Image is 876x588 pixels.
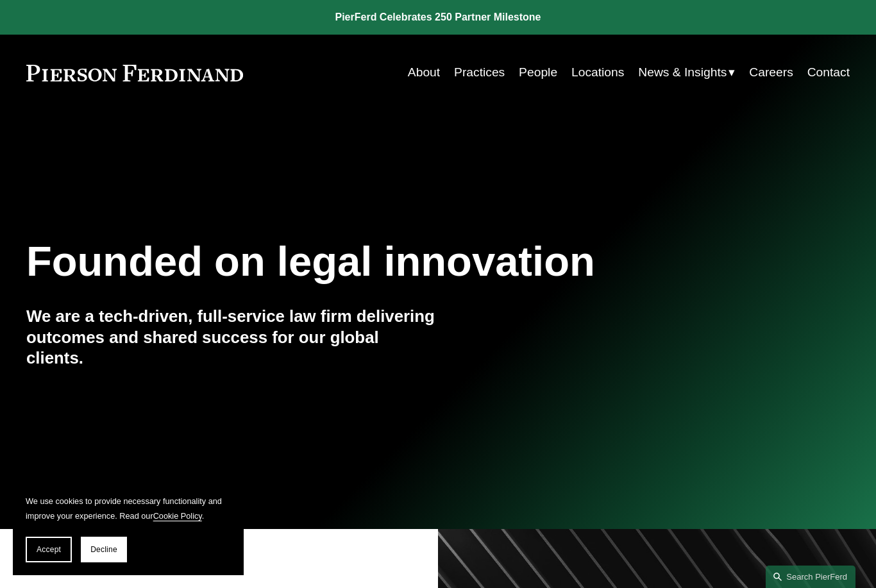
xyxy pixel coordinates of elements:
a: Locations [571,60,624,85]
span: Decline [90,545,117,554]
span: News & Insights [638,62,727,84]
a: Contact [807,60,850,85]
a: Cookie Policy [153,511,202,521]
section: Cookie banner [13,482,244,575]
a: People [519,60,557,85]
button: Decline [81,537,127,562]
a: Practices [454,60,505,85]
p: We use cookies to provide necessary functionality and improve your experience. Read our . [26,494,231,524]
h1: Founded on legal innovation [26,238,712,286]
a: About [408,60,440,85]
a: Search this site [766,566,855,588]
span: Accept [37,545,61,554]
button: Accept [26,537,72,562]
a: Careers [749,60,793,85]
h4: We are a tech-driven, full-service law firm delivering outcomes and shared success for our global... [26,306,438,369]
a: folder dropdown [638,60,735,85]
